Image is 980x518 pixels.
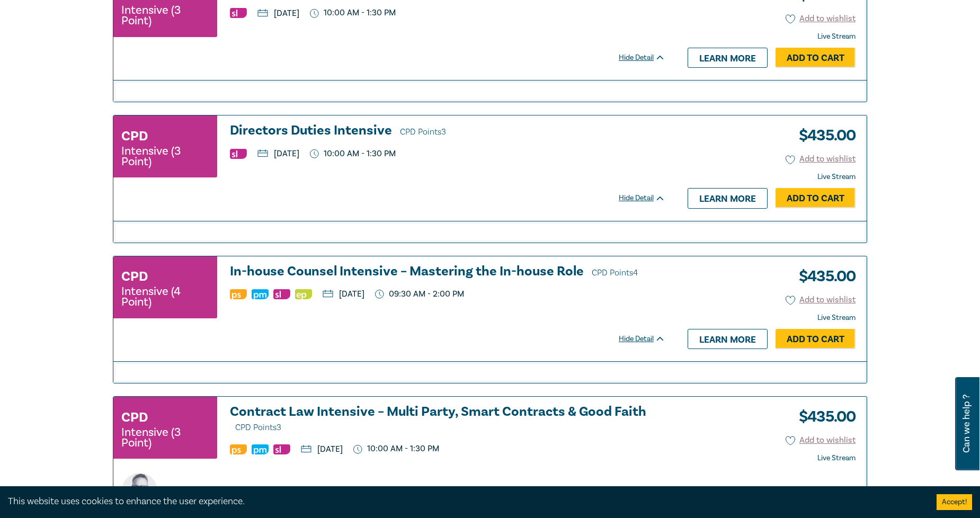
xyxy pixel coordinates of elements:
h3: Directors Duties Intensive [230,123,665,139]
strong: Live Stream [817,313,856,323]
div: Hide Detail [619,334,677,344]
span: CPD Points 4 [592,267,638,278]
h3: In-house Counsel Intensive – Mastering the In-house Role [230,264,665,280]
img: Substantive Law [273,444,290,454]
small: Intensive (3 Point) [121,146,209,167]
p: 10:00 AM - 1:30 PM [310,8,396,18]
img: Substantive Law [273,289,290,299]
p: [PERSON_NAME] [164,484,235,497]
div: This website uses cookies to enhance the user experience. [8,495,921,508]
img: Practice Management & Business Skills [252,289,269,299]
h3: CPD [121,127,148,146]
span: CPD Points 3 [400,127,446,137]
span: CPD Points 3 [235,422,281,433]
a: Learn more [688,48,768,68]
a: Add to Cart [776,188,856,208]
a: Directors Duties Intensive CPD Points3 [230,123,665,139]
h3: CPD [121,408,148,427]
button: Add to wishlist [786,153,856,165]
div: Hide Detail [619,193,677,203]
button: Add to wishlist [786,294,856,306]
h3: $ 435.00 [791,405,856,429]
button: Add to wishlist [786,434,856,446]
a: In-house Counsel Intensive – Mastering the In-house Role CPD Points4 [230,264,665,280]
strong: Live Stream [817,453,856,463]
small: Intensive (3 Point) [121,427,209,448]
p: 10:00 AM - 1:30 PM [310,149,396,159]
img: Substantive Law [230,149,247,159]
a: Add to Cart [776,48,856,68]
p: [DATE] [301,445,343,453]
img: Substantive Law [230,8,247,18]
a: Learn more [688,188,768,208]
h3: Contract Law Intensive – Multi Party, Smart Contracts & Good Faith [230,405,665,435]
strong: Live Stream [817,172,856,182]
p: 10:00 AM - 1:30 PM [353,444,439,454]
p: [DATE] [323,290,364,298]
strong: Live Stream [817,32,856,41]
img: Professional Skills [230,289,247,299]
img: Professional Skills [230,444,247,454]
small: Intensive (4 Point) [121,286,209,307]
span: Can we help ? [961,383,972,464]
a: Contract Law Intensive – Multi Party, Smart Contracts & Good Faith CPD Points3 [230,405,665,435]
div: Hide Detail [619,52,677,63]
button: Add to wishlist [786,13,856,25]
img: Practice Management & Business Skills [252,444,269,454]
a: Learn more [688,329,768,349]
p: [DATE] [257,149,299,158]
h3: $ 435.00 [791,264,856,289]
a: Add to Cart [776,329,856,349]
img: https://s3.ap-southeast-2.amazonaws.com/leo-cussen-store-production-content/Contacts/Brendan%20Ea... [122,473,157,508]
img: Ethics & Professional Responsibility [295,289,312,299]
h3: $ 435.00 [791,123,856,148]
h3: CPD [121,267,148,286]
small: Intensive (3 Point) [121,5,209,26]
p: 09:30 AM - 2:00 PM [375,289,464,299]
button: Accept cookies [937,494,972,510]
p: [DATE] [257,9,299,17]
